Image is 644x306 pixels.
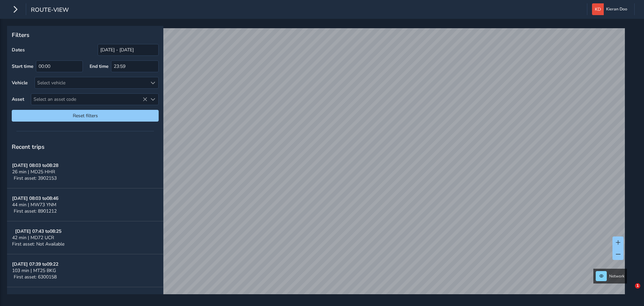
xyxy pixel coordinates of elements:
[592,3,604,15] img: diamond-layout
[35,77,147,88] div: Select vehicle
[592,3,630,15] button: Kieran Doo
[7,221,163,254] button: [DATE] 07:43 to08:2542 min | MD72 UCRFirst asset: Not Available
[31,94,147,105] span: Select an asset code
[12,169,55,175] span: 26 min | MD25 HHR
[7,156,163,188] button: [DATE] 08:03 to08:2826 min | MD25 HHRFirst asset: 3902153
[12,63,34,70] label: Start time
[635,283,640,289] span: 1
[621,283,637,299] iframe: Intercom live chat
[12,202,56,208] span: 44 min | MW73 YNM
[31,6,69,15] span: route-view
[609,273,625,279] span: Network
[12,96,24,102] label: Asset
[12,110,159,122] button: Reset filters
[7,188,163,221] button: [DATE] 08:03 to08:4644 min | MW73 YNMFirst asset: 8901212
[12,143,45,151] span: Recent trips
[12,31,159,39] p: Filters
[14,274,57,280] span: First asset: 6300158
[7,254,163,287] button: [DATE] 07:39 to09:22103 min | MT25 BKGFirst asset: 6300158
[12,261,58,267] strong: [DATE] 07:39 to 09:22
[12,267,56,274] span: 103 min | MT25 BKG
[12,47,25,53] label: Dates
[12,241,64,247] span: First asset: Not Available
[17,113,154,119] span: Reset filters
[12,162,58,169] strong: [DATE] 08:03 to 08:28
[9,28,625,302] canvas: Map
[12,80,28,86] label: Vehicle
[147,94,158,105] div: Select an asset code
[90,63,109,70] label: End time
[12,294,58,300] strong: [DATE] 07:34 to 09:50
[15,228,61,234] strong: [DATE] 07:43 to 08:25
[12,195,58,202] strong: [DATE] 08:03 to 08:46
[606,3,627,15] span: Kieran Doo
[14,208,57,214] span: First asset: 8901212
[14,175,57,181] span: First asset: 3902153
[12,234,54,241] span: 42 min | MD72 UCR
